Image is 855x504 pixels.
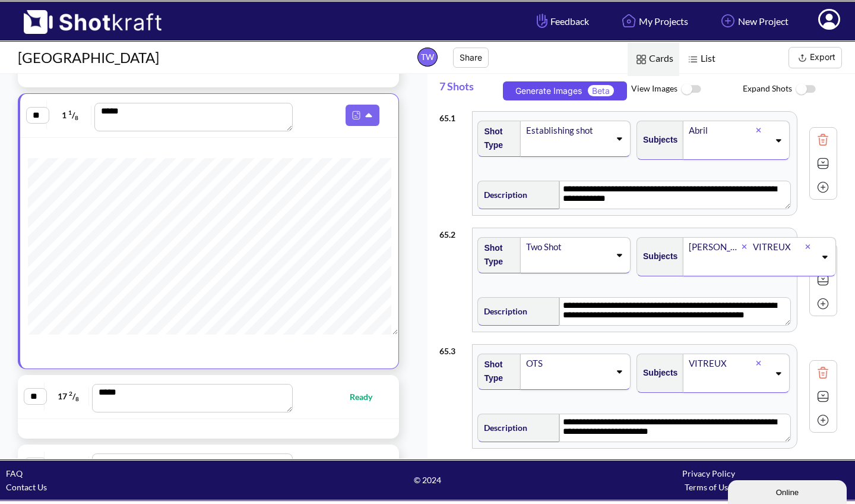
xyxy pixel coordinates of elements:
span: 8 [75,395,79,402]
span: 1 / [50,106,91,125]
span: 1 [68,109,72,116]
div: OTS [525,355,610,371]
span: Subjects [637,247,677,266]
a: Contact Us [6,482,47,492]
span: Expand Shots [743,77,855,102]
a: FAQ [6,468,23,478]
div: Terms of Use [568,480,849,494]
span: Ready [350,390,384,404]
span: Feedback [534,14,589,28]
img: List Icon [685,52,701,67]
button: Generate ImagesBeta [503,81,627,100]
img: Trash Icon [814,131,832,149]
span: 7 Shots [439,74,499,105]
div: VITREUX [688,355,755,371]
img: Add Icon [814,295,832,313]
a: New Project [709,5,797,37]
div: Privacy Policy [568,467,849,480]
span: 2 [69,390,72,397]
div: Two Shot [525,239,610,255]
span: TW [417,48,438,67]
img: ToggleOff Icon [677,77,704,102]
span: List [679,42,721,76]
div: 65 . 2 [439,222,466,241]
span: Description [478,185,527,204]
span: View Images [631,77,743,102]
span: 17 / [47,387,89,406]
span: © 2024 [287,473,568,487]
span: Cards [628,42,679,76]
img: Export Icon [795,51,810,65]
img: Pdf Icon [349,108,364,123]
div: VITREUX [752,239,805,255]
span: Subjects [637,130,677,150]
img: Trash Icon [814,364,832,382]
img: Add Icon [814,411,832,429]
div: 65 . 4 [439,455,466,474]
img: Add Icon [814,178,832,196]
a: My Projects [610,5,697,37]
div: 65.2Shot TypeTwo ShotSubjects[PERSON_NAME][GEOGRAPHIC_DATA]VITREUXDescription**** **** **** **** ... [439,222,837,338]
div: [PERSON_NAME][GEOGRAPHIC_DATA] [688,239,741,255]
span: Beta [588,85,614,96]
img: Expand Icon [814,271,832,289]
div: Abril [688,122,755,138]
img: Home Icon [619,11,639,31]
img: Add Icon [718,11,738,31]
span: Shot Type [478,355,515,388]
span: Subjects [637,363,677,383]
img: ToggleOff Icon [792,77,819,102]
span: / [47,456,89,475]
img: Card Icon [634,52,649,67]
span: Description [478,301,527,321]
span: Shot Type [478,238,515,272]
div: 65 . 1 [439,105,466,125]
div: 65 . 3 [439,338,466,358]
button: Export [788,47,842,68]
span: 8 [75,114,78,121]
img: Expand Icon [814,388,832,405]
button: Share [453,48,489,68]
img: Expand Icon [814,155,832,172]
div: Establishing shot [525,122,610,138]
span: Shot Type [478,122,515,155]
img: Hand Icon [534,11,550,31]
span: Description [478,418,527,437]
iframe: chat widget [728,478,849,504]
